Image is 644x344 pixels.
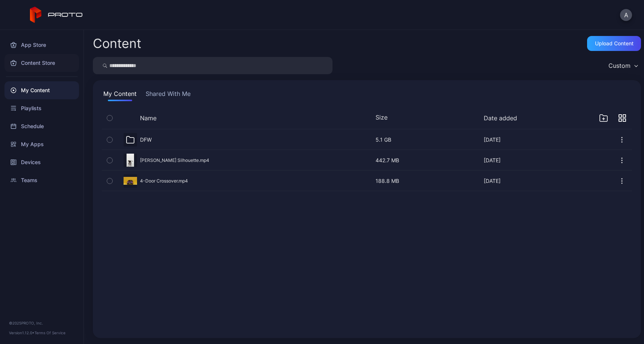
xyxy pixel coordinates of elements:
[4,153,79,171] a: Devices
[102,89,138,101] button: My Content
[620,9,632,21] button: A
[4,171,79,189] a: Teams
[484,114,517,122] button: Date added
[595,40,634,46] div: Upload Content
[4,36,79,54] a: App Store
[587,36,641,51] button: Upload Content
[34,331,66,335] a: Terms Of Service
[9,320,75,326] div: © 2025 PROTO, Inc.
[144,89,192,101] button: Shared With Me
[4,135,79,153] a: My Apps
[608,62,631,69] div: Custom
[376,136,405,143] div: 5.1 GB
[605,57,641,74] button: Custom
[140,114,157,122] button: Name
[4,117,79,135] a: Schedule
[93,37,141,50] div: Content
[9,331,34,335] span: Version 1.12.0 •
[4,81,79,99] a: My Content
[484,136,521,143] div: [DATE]
[4,99,79,117] a: Playlists
[140,136,152,143] div: DFW
[376,114,388,121] button: Size
[4,54,79,72] a: Content Store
